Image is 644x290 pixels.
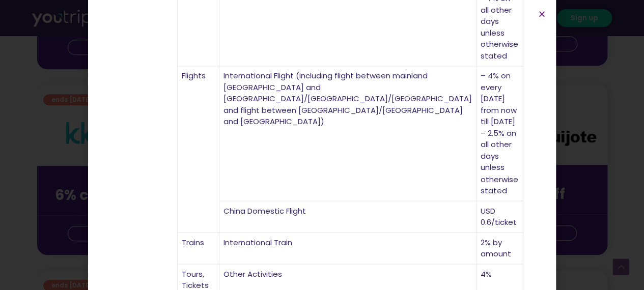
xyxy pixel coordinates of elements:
[477,66,523,201] td: – 4% on every [DATE] from now till [DATE] – 2.5% on all other days unless otherwise stated
[219,201,477,233] td: China Domestic Flight
[178,233,219,264] td: Trains
[538,10,546,18] a: Close
[477,201,523,233] td: USD 0.6/ticket
[178,66,219,233] td: Flights
[219,233,477,264] td: International Train
[477,233,523,264] td: 2% by amount
[219,66,477,201] td: International Flight (including flight between mainland [GEOGRAPHIC_DATA] and [GEOGRAPHIC_DATA]/[...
